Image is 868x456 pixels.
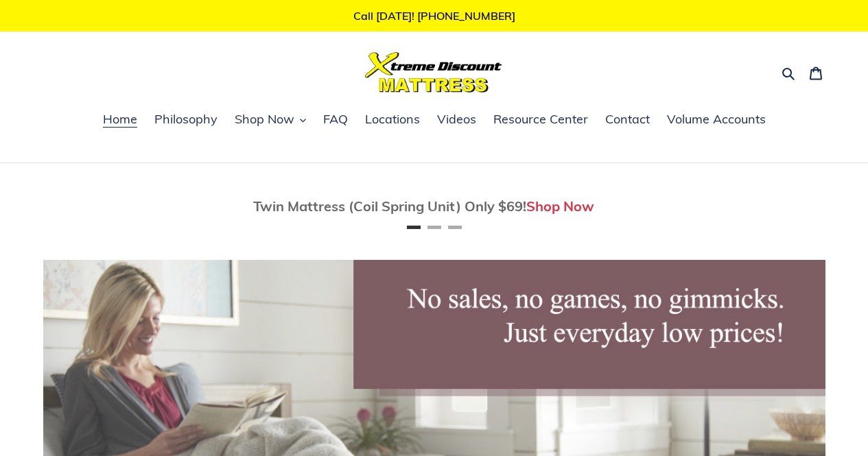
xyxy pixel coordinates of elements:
a: Philosophy [148,110,224,130]
a: FAQ [316,110,355,130]
span: Volume Accounts [667,111,766,128]
span: Shop Now [235,111,294,128]
a: Shop Now [526,197,594,215]
span: FAQ [323,111,348,128]
a: Contact [598,110,657,130]
span: Resource Center [493,111,588,128]
button: Page 2 [427,226,441,229]
a: Locations [358,110,427,130]
button: Page 3 [448,226,462,229]
span: Home [103,111,137,128]
span: Twin Mattress (Coil Spring Unit) Only $69! [253,197,526,215]
a: Volume Accounts [660,110,773,130]
span: Contact [605,111,650,128]
button: Shop Now [228,110,313,130]
span: Philosophy [154,111,218,128]
a: Resource Center [486,110,595,130]
button: Page 1 [407,226,421,229]
span: Locations [365,111,420,128]
span: Videos [437,111,476,128]
img: Xtreme Discount Mattress [365,52,502,93]
a: Home [96,110,144,130]
a: Videos [430,110,483,130]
